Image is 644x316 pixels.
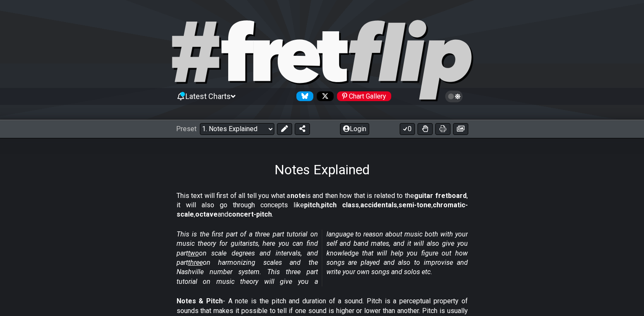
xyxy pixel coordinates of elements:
strong: pitch [304,201,320,209]
a: Follow #fretflip at X [313,91,334,101]
span: Toggle light / dark theme [449,93,459,100]
button: Share Preset [295,123,310,135]
strong: pitch class [321,201,359,209]
span: Preset [176,125,196,133]
span: three [188,258,203,267]
a: #fretflip at Pinterest [334,91,391,101]
span: Latest Charts [185,92,231,101]
span: two [188,249,199,257]
strong: note [290,192,305,200]
strong: concert-pitch [228,210,272,218]
button: Create image [453,123,468,135]
strong: Notes & Pitch [177,297,223,305]
p: This text will first of all tell you what a is and then how that is related to the , it will also... [177,191,468,220]
a: Follow #fretflip at Bluesky [293,91,313,101]
h1: Notes Explained [274,162,370,178]
select: Preset [200,123,274,135]
em: This is the first part of a three part tutorial on music theory for guitarists, here you can find... [177,230,468,286]
strong: octave [195,210,218,218]
div: Chart Gallery [337,91,391,101]
strong: accidentals [360,201,397,209]
strong: semi-tone [398,201,431,209]
strong: guitar fretboard [414,192,467,200]
button: 0 [400,123,415,135]
button: Print [435,123,451,135]
button: Edit Preset [277,123,292,135]
button: Login [340,123,369,135]
button: Toggle Dexterity for all fretkits [417,123,433,135]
